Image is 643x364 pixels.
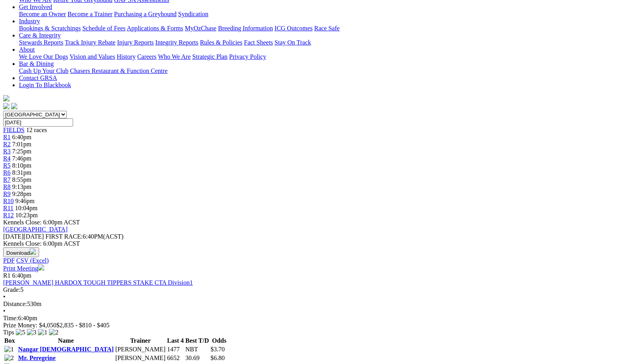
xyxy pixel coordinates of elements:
a: R11 [3,205,13,211]
a: About [19,46,35,53]
th: Name [18,337,114,345]
a: R3 [3,148,11,155]
a: Contact GRSA [19,75,57,81]
td: [PERSON_NAME] [115,354,166,362]
span: [DATE] [3,233,44,240]
a: R8 [3,183,11,190]
span: 9:28pm [12,190,32,197]
td: 6652 [167,354,184,362]
a: Get Involved [19,4,52,10]
div: 5 [3,286,640,293]
a: R5 [3,162,11,169]
a: Careers [137,53,156,60]
span: • [3,308,6,314]
img: 2 [4,355,14,362]
div: Prize Money: $4,050 [3,322,640,329]
a: History [117,53,135,60]
span: R7 [3,176,11,183]
div: 530m [3,301,640,308]
a: Chasers Restaurant & Function Centre [70,67,167,74]
a: R1 [3,134,11,140]
span: Grade: [3,286,21,293]
span: [DATE] [3,233,24,240]
input: Select date [3,118,73,127]
div: Industry [19,25,640,32]
a: Applications & Forms [127,25,183,32]
img: twitter.svg [11,103,17,109]
img: 3 [27,329,36,336]
a: CSV (Excel) [16,257,49,264]
span: 7:25pm [12,148,32,155]
span: Distance: [3,301,27,307]
span: $6.80 [211,355,225,361]
a: R9 [3,190,11,197]
img: download.svg [30,248,36,255]
span: • [3,293,6,300]
a: PDF [3,257,15,264]
span: 6:40pm [12,272,32,279]
span: 10:04pm [15,205,38,211]
span: R1 [3,272,11,279]
th: Trainer [115,337,166,345]
a: Vision and Values [70,53,115,60]
a: Nangar [DEMOGRAPHIC_DATA] [18,346,114,353]
a: Integrity Reports [155,39,198,46]
a: Race Safe [314,25,339,32]
a: R4 [3,155,11,162]
span: 7:01pm [12,141,32,147]
span: 6:40PM(ACST) [45,233,124,240]
a: [GEOGRAPHIC_DATA] [3,226,68,233]
a: Purchasing a Greyhound [114,11,177,17]
div: Bar & Dining [19,67,640,75]
a: Care & Integrity [19,32,61,39]
a: Schedule of Fees [82,25,125,32]
img: 2 [49,329,58,336]
img: 5 [16,329,25,336]
span: 9:13pm [12,183,32,190]
span: FIELDS [3,127,24,133]
a: Become a Trainer [68,11,113,17]
a: [PERSON_NAME] HARDOX TOUGH TIPPERS STAKE CTA Division1 [3,279,193,286]
td: 30.69 [185,354,209,362]
a: R6 [3,169,11,176]
a: Bar & Dining [19,60,54,67]
div: Download [3,257,640,264]
a: R2 [3,141,11,147]
a: Become an Owner [19,11,66,17]
span: 8:10pm [12,162,32,169]
span: 12 races [26,127,47,133]
img: 1 [38,329,47,336]
th: Odds [210,337,228,345]
div: Care & Integrity [19,39,640,46]
a: MyOzChase [185,25,216,32]
a: Injury Reports [117,39,154,46]
span: 6:40pm [12,134,32,140]
span: 10:23pm [15,212,38,218]
a: Stay On Track [274,39,311,46]
a: R10 [3,198,14,204]
a: Industry [19,18,40,24]
a: Breeding Information [218,25,273,32]
span: Box [4,337,15,344]
a: Mr. Peregrine [18,355,56,361]
a: Strategic Plan [192,53,227,60]
a: Rules & Policies [200,39,243,46]
div: Get Involved [19,11,640,18]
td: NBT [185,345,209,353]
span: $3.70 [211,346,225,353]
a: We Love Our Dogs [19,53,68,60]
img: logo-grsa-white.png [3,95,9,101]
div: Kennels Close: 6:00pm ACST [3,240,640,247]
div: About [19,53,640,60]
a: Privacy Policy [229,53,266,60]
span: FIRST RACE: [45,233,83,240]
span: Tips [3,329,14,336]
a: Stewards Reports [19,39,63,46]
